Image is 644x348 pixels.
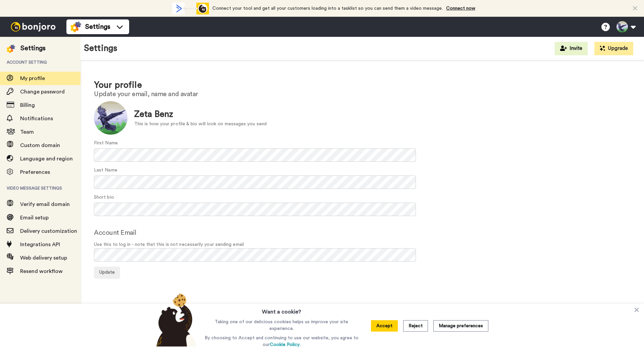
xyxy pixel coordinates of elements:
div: Zeta Benz [134,108,267,121]
label: Short bio [94,194,114,201]
img: bj-logo-header-white.svg [8,22,58,31]
h1: Your profile [94,80,631,90]
p: Taking one of our delicious cookies helps us improve your site experience. [203,319,360,332]
div: This is how your profile & bio will look on messages you send [134,121,267,128]
button: Update [94,267,120,279]
span: Team [20,129,34,135]
span: Preferences [20,169,50,175]
div: animation [172,3,209,14]
img: settings-colored.svg [7,45,15,53]
label: First Name [94,140,118,147]
span: Change password [20,89,65,94]
img: settings-colored.svg [70,21,81,32]
label: Account Email [94,228,137,238]
span: Integrations API [20,242,60,247]
button: Manage preferences [433,320,488,332]
span: Settings [85,22,110,31]
span: Web delivery setup [20,255,67,261]
p: By choosing to Accept and continuing to use our website, you agree to our . [203,335,360,348]
span: Delivery customization [20,228,77,234]
label: Last Name [94,167,117,174]
span: Resend workflow [20,269,63,274]
button: Reject [403,320,428,332]
span: Custom domain [20,143,60,148]
span: My profile [20,76,45,81]
span: Language and region [20,156,73,161]
span: Update [99,270,115,275]
a: Cookie Policy [270,342,300,347]
button: Accept [371,320,398,332]
h2: Update your email, name and avatar [94,90,631,98]
div: Settings [20,44,46,53]
h1: Settings [84,44,117,53]
span: Notifications [20,116,53,121]
span: Connect your tool and get all your customers loading into a tasklist so you can send them a video... [212,6,443,11]
span: Email setup [20,215,49,220]
img: bear-with-cookie.png [150,293,200,347]
a: Connect now [446,6,475,11]
button: Upgrade [594,42,633,55]
span: Verify email domain [20,202,70,207]
button: Invite [555,42,588,55]
h3: Want a cookie? [262,304,301,316]
span: Billing [20,102,35,108]
span: Use this to log in - note that this is not necessarily your sending email [94,241,631,248]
